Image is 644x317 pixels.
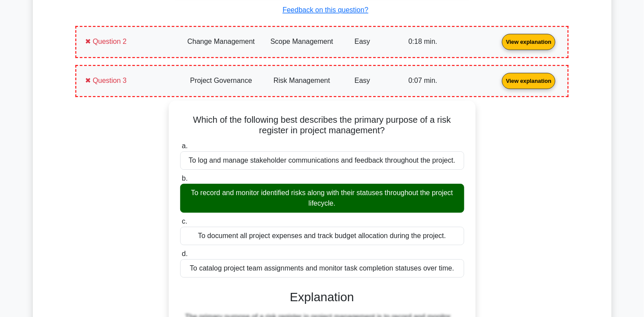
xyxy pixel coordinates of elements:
a: View explanation [498,77,559,84]
span: c. [182,217,187,225]
span: d. [182,250,188,257]
div: To log and manage stakeholder communications and feedback throughout the project. [180,151,464,170]
h5: Which of the following best describes the primary purpose of a risk register in project management? [179,114,465,135]
h3: Explanation [185,290,459,305]
div: To document all project expenses and track budget allocation during the project. [180,227,464,245]
div: To record and monitor identified risks along with their statuses throughout the project lifecycle. [180,184,464,213]
a: Feedback on this question? [283,6,369,14]
a: View explanation [498,37,559,45]
div: To catalog project team assignments and monitor task completion statuses over time. [180,259,464,278]
span: b. [182,175,188,182]
span: a. [182,142,188,150]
